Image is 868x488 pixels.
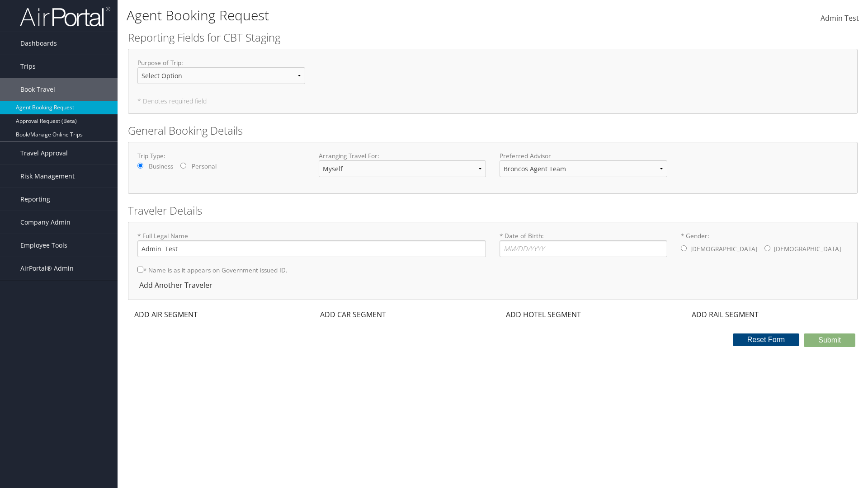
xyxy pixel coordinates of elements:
[137,98,848,104] h5: * Denotes required field
[804,333,855,347] button: Submit
[821,13,859,23] span: Admin Test
[137,67,305,84] select: Purpose of Trip:
[20,142,68,164] span: Travel Approval
[20,234,67,257] span: Employee Tools
[137,151,305,160] label: Trip Type:
[149,162,173,171] label: Business
[137,262,288,278] label: * Name is as it appears on Government issued ID.
[20,188,50,211] span: Reporting
[314,309,391,320] div: ADD CAR SEGMENT
[20,55,36,78] span: Trips
[20,165,75,188] span: Risk Management
[128,30,858,45] h2: Reporting Fields for CBT Staging
[137,240,486,257] input: * Full Legal Name
[137,231,486,257] label: * Full Legal Name
[319,151,486,160] label: Arranging Travel For:
[128,203,858,218] h2: Traveler Details
[774,240,841,258] label: [DEMOGRAPHIC_DATA]
[137,267,143,272] input: * Name is as it appears on Government issued ID.
[681,245,687,251] input: * Gender:[DEMOGRAPHIC_DATA][DEMOGRAPHIC_DATA]
[500,151,667,160] label: Preferred Advisor
[500,240,667,257] input: * Date of Birth:
[192,162,217,171] label: Personal
[127,6,615,25] h1: Agent Booking Request
[20,6,110,27] img: airportal-logo.png
[821,5,859,33] a: Admin Test
[20,211,71,234] span: Company Admin
[20,257,74,280] span: AirPortal® Admin
[690,240,757,258] label: [DEMOGRAPHIC_DATA]
[681,231,849,258] label: * Gender:
[764,245,770,251] input: * Gender:[DEMOGRAPHIC_DATA][DEMOGRAPHIC_DATA]
[20,78,55,101] span: Book Travel
[20,32,57,55] span: Dashboards
[137,280,217,291] div: Add Another Traveler
[128,123,858,138] h2: General Booking Details
[500,309,585,320] div: ADD HOTEL SEGMENT
[128,309,202,320] div: ADD AIR SEGMENT
[137,58,305,91] label: Purpose of Trip :
[733,333,800,346] button: Reset Form
[500,231,667,257] label: * Date of Birth:
[685,309,763,320] div: ADD RAIL SEGMENT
